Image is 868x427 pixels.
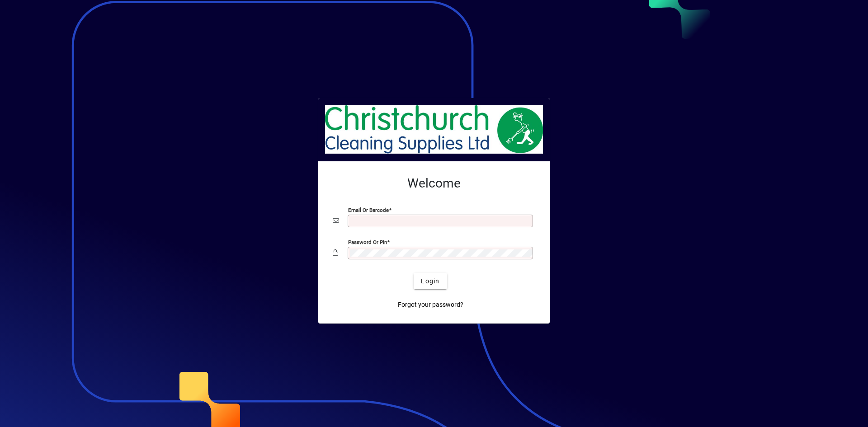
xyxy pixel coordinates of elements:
[333,176,535,191] h2: Welcome
[348,239,387,245] mat-label: Password or Pin
[394,296,467,313] a: Forgot your password?
[414,273,447,289] button: Login
[348,207,389,213] mat-label: Email or Barcode
[398,300,463,310] span: Forgot your password?
[421,277,439,286] span: Login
